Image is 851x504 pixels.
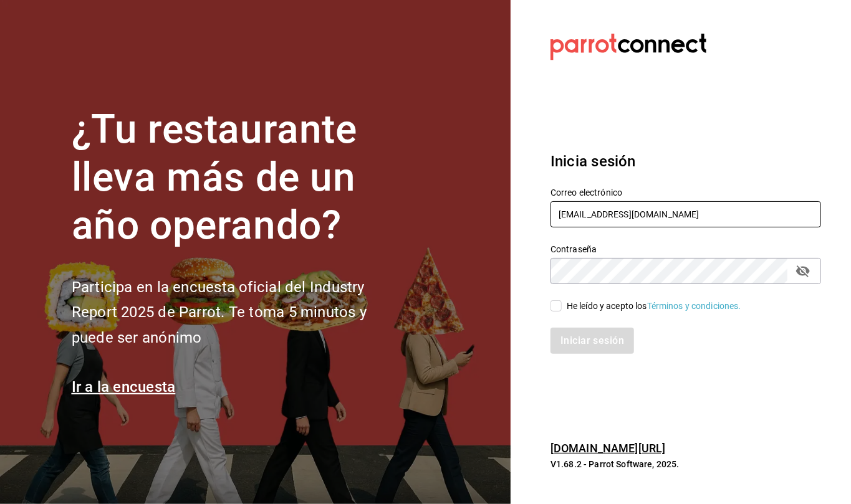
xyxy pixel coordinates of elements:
[72,106,408,249] h1: ¿Tu restaurante lleva más de un año operando?
[551,201,821,227] input: Ingresa tu correo electrónico
[792,260,814,282] button: passwordField
[72,378,176,396] a: Ir a la encuesta
[551,189,821,197] label: Correo electrónico
[551,150,821,173] h3: Inicia sesión
[551,442,665,455] a: [DOMAIN_NAME][URL]
[551,458,821,470] p: V1.68.2 - Parrot Software, 2025.
[551,245,821,254] label: Contraseña
[72,275,408,351] h2: Participa en la encuesta oficial del Industry Report 2025 de Parrot. Te toma 5 minutos y puede se...
[567,300,741,313] div: He leído y acepto los
[647,301,741,311] a: Términos y condiciones.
